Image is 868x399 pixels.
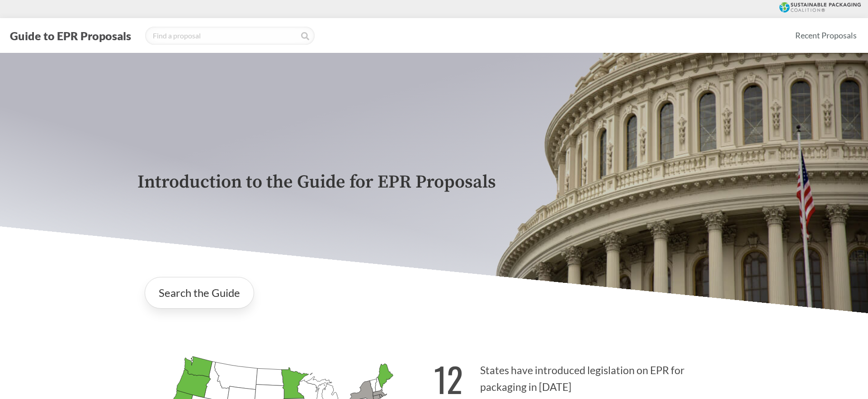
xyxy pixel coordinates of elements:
input: Find a proposal [145,27,315,45]
a: Search the Guide [145,277,254,309]
a: Recent Proposals [791,25,861,46]
p: Introduction to the Guide for EPR Proposals [137,172,731,192]
button: Guide to EPR Proposals [7,28,134,43]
